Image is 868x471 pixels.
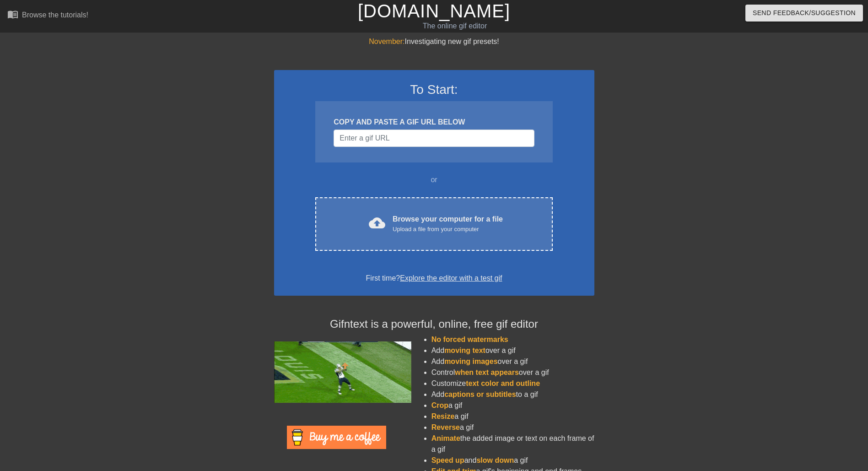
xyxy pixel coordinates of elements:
span: Animate [431,434,460,442]
div: Investigating new gif presets! [274,36,594,47]
input: Username [334,130,534,147]
div: Upload a file from your computer [393,225,503,234]
img: Buy Me A Coffee [287,426,386,449]
span: slow down [476,456,514,464]
div: or [298,174,571,185]
img: football_small.gif [274,341,411,403]
a: Explore the editor with a test gif [400,274,502,282]
button: Send Feedback/Suggestion [745,5,863,22]
li: Control over a gif [431,367,594,378]
span: No forced watermarks [431,336,508,343]
div: COPY AND PASTE A GIF URL BELOW [334,117,534,128]
li: Add to a gif [431,389,594,400]
li: a gif [431,411,594,422]
div: First time? [286,273,582,284]
span: text color and outline [466,379,540,387]
li: Customize [431,378,594,389]
li: the added image or text on each frame of a gif [431,433,594,455]
span: when text appears [455,368,519,376]
li: Add over a gif [431,356,594,367]
span: moving images [444,357,497,365]
span: moving text [444,346,485,354]
span: captions or subtitles [444,390,516,398]
span: November: [369,38,404,45]
li: a gif [431,422,594,433]
li: Add over a gif [431,345,594,356]
span: menu_book [7,9,18,20]
li: and a gif [431,455,594,466]
span: Crop [431,401,448,409]
div: Browse your computer for a file [393,214,503,234]
span: Speed up [431,456,464,464]
h3: To Start: [286,82,582,97]
div: The online gif editor [294,21,615,32]
span: Reverse [431,423,460,431]
div: Browse the tutorials! [22,11,88,19]
span: Resize [431,412,455,420]
a: Browse the tutorials! [7,9,88,23]
h4: Gifntext is a powerful, online, free gif editor [274,318,594,331]
span: Send Feedback/Suggestion [753,7,856,19]
span: cloud_upload [369,215,385,231]
li: a gif [431,400,594,411]
a: [DOMAIN_NAME] [358,1,510,21]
